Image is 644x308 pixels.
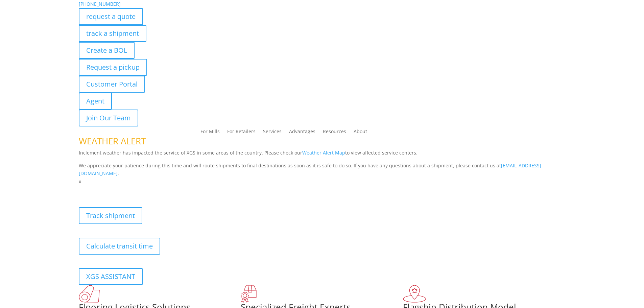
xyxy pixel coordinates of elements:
a: Create a BOL [79,42,135,59]
a: XGS ASSISTANT [79,268,143,285]
a: Track shipment [79,207,142,224]
p: Inclement weather has impacted the service of XGS in some areas of the country. Please check our ... [79,149,566,162]
a: Resources [323,129,346,137]
a: Join Our Team [79,110,138,126]
a: For Mills [200,129,220,137]
a: Advantages [289,129,315,137]
a: track a shipment [79,25,146,42]
a: [PHONE_NUMBER] [79,1,121,7]
a: About [354,129,367,137]
a: Agent [79,93,112,110]
a: Weather Alert Map [302,149,345,156]
p: We appreciate your patience during this time and will route shipments to final destinations as so... [79,162,566,178]
img: xgs-icon-total-supply-chain-intelligence-red [79,285,100,303]
span: WEATHER ALERT [79,135,146,147]
a: Services [263,129,282,137]
b: Visibility, transparency, and control for your entire supply chain. [79,187,230,193]
img: xgs-icon-flagship-distribution-model-red [403,285,426,303]
a: request a quote [79,8,143,25]
img: xgs-icon-focused-on-flooring-red [241,285,257,303]
a: Request a pickup [79,59,147,76]
a: For Retailers [227,129,256,137]
p: x [79,177,566,186]
a: Customer Portal [79,76,145,93]
a: Calculate transit time [79,238,160,255]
